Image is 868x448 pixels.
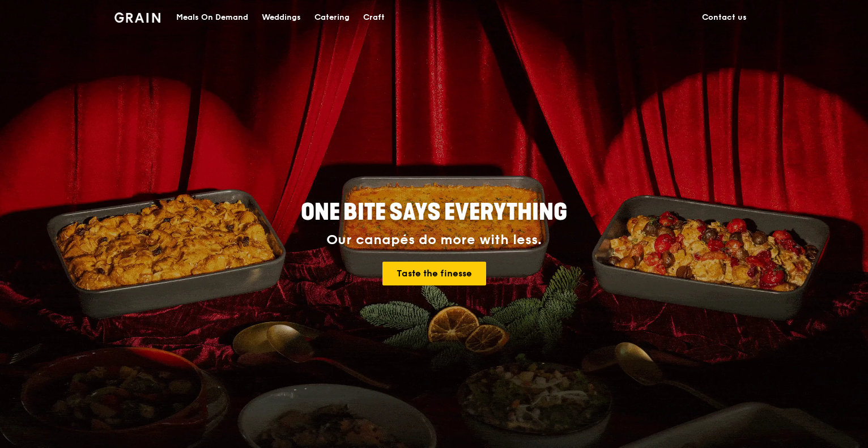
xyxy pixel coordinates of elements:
div: Catering [314,1,350,35]
div: Our canapés do more with less. [230,232,638,248]
a: Craft [356,1,392,35]
img: Grain [114,12,160,23]
div: Weddings [262,1,301,35]
a: Weddings [255,1,308,35]
a: Contact us [695,1,754,35]
div: Craft [363,1,385,35]
a: Taste the finesse [382,262,486,285]
div: Meals On Demand [176,1,248,35]
a: Catering [308,1,356,35]
span: ONE BITE SAYS EVERYTHING [301,199,567,226]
